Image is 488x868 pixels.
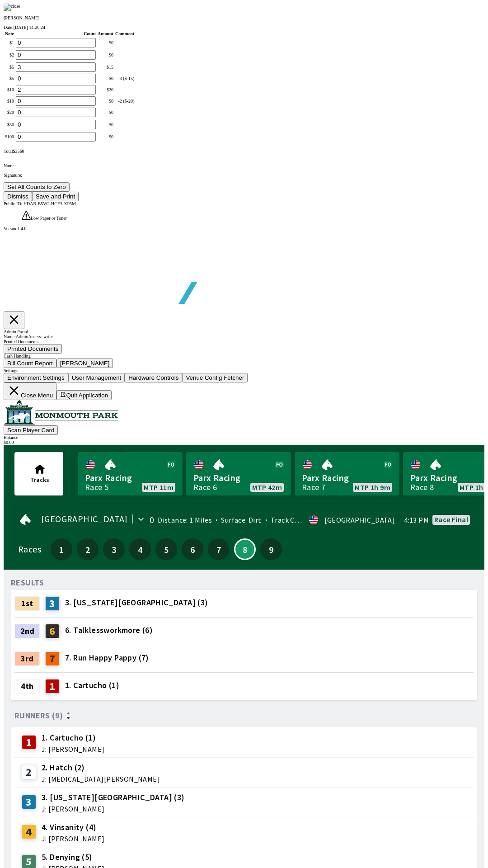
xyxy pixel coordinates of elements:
[4,163,484,168] p: Name:
[65,679,119,691] span: 1. Cartucho (1)
[302,472,392,484] span: Parx Racing
[158,546,175,552] span: 5
[56,390,112,400] button: Quit Application
[115,99,134,104] div: -2 ($-20)
[4,15,484,20] p: [PERSON_NAME]
[98,87,113,92] div: $ 20
[212,515,262,524] span: Surface: Dirt
[4,368,484,373] div: Settings
[115,76,134,81] div: -3 ($-15)
[98,65,113,70] div: $ 15
[42,835,104,842] span: J: [PERSON_NAME]
[98,122,113,127] div: $ 0
[51,538,72,560] button: 1
[11,579,44,586] div: RESULTS
[23,201,76,206] span: HDAR-B5VG-HCE3-XP5M
[22,795,36,809] div: 3
[42,792,185,803] span: 3. [US_STATE][GEOGRAPHIC_DATA] (3)
[30,476,49,484] span: Tracks
[14,25,45,30] span: [DATE] 14:26:24
[5,62,14,72] td: $ 5
[4,435,484,440] div: Balance
[4,344,62,354] button: Printed Documents
[79,546,96,552] span: 2
[103,538,125,560] button: 3
[434,516,468,523] div: Race final
[77,538,99,560] button: 2
[13,149,19,154] span: $ 35
[98,134,113,139] div: $ 0
[97,31,114,37] th: Amount
[42,821,104,833] span: 4. Vinsanity (4)
[404,516,429,524] span: 4:13 PM
[182,538,203,560] button: 6
[150,516,154,524] div: 0
[5,132,14,142] td: $ 100
[98,52,113,57] div: $ 0
[31,216,67,221] span: Low Paper or Toner
[5,73,14,84] td: $ 5
[65,652,149,664] span: 7. Run Happy Pappy (7)
[22,735,36,750] div: 1
[5,85,14,95] td: $ 10
[155,538,177,560] button: 5
[45,624,60,638] div: 6
[193,472,284,484] span: Parx Racing
[5,31,14,37] th: Note
[42,745,104,753] span: J: [PERSON_NAME]
[5,38,14,48] td: $ 1
[32,192,79,201] button: Save and Print
[18,546,41,553] div: Races
[53,546,70,552] span: 1
[144,484,174,491] span: MTP 11m
[14,624,40,638] div: 2nd
[14,651,40,666] div: 3rd
[14,679,40,693] div: 4th
[85,472,175,484] span: Parx Racing
[5,50,14,60] td: $ 2
[45,679,60,693] div: 1
[4,425,58,435] button: Scan Player Card
[234,538,256,560] button: 8
[45,596,60,611] div: 3
[15,31,96,37] th: Count
[22,825,36,839] div: 4
[4,334,484,339] div: Name: Admin Access: write
[4,192,32,201] button: Dismiss
[262,515,341,524] span: Track Condition: Firm
[186,452,291,495] a: Parx RacingRace 6MTP 42m
[158,515,212,524] span: Distance: 1 Miles
[131,546,149,552] span: 4
[324,516,395,524] div: [GEOGRAPHIC_DATA]
[98,76,113,81] div: $ 0
[41,515,128,523] span: [GEOGRAPHIC_DATA]
[22,765,36,779] div: 2
[4,339,484,344] div: Printed Documents
[98,40,113,45] div: $ 0
[4,382,56,400] button: Close Menu
[263,546,280,552] span: 9
[4,359,56,368] button: Bill Count Report
[42,851,104,863] span: 5. Denying (5)
[14,596,40,611] div: 1st
[45,651,60,666] div: 7
[260,538,282,560] button: 9
[302,484,325,491] div: Race 7
[208,538,230,560] button: 7
[4,373,68,382] button: Environment Settings
[237,547,253,552] span: 8
[4,226,484,231] div: Version 1.4.0
[42,762,160,774] span: 2. Hatch (2)
[4,354,484,359] div: Cash Handling
[4,149,484,154] div: Total
[4,4,20,11] img: close
[98,110,113,115] div: $ 0
[42,775,160,783] span: J: [MEDICAL_DATA][PERSON_NAME]
[4,440,484,445] div: $ 0.00
[5,96,14,106] td: $ 10
[193,484,217,491] div: Race 6
[78,452,183,495] a: Parx RacingRace 5MTP 11m
[14,711,474,720] div: Runners (9)
[65,597,208,609] span: 3. [US_STATE][GEOGRAPHIC_DATA] (3)
[210,546,227,552] span: 7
